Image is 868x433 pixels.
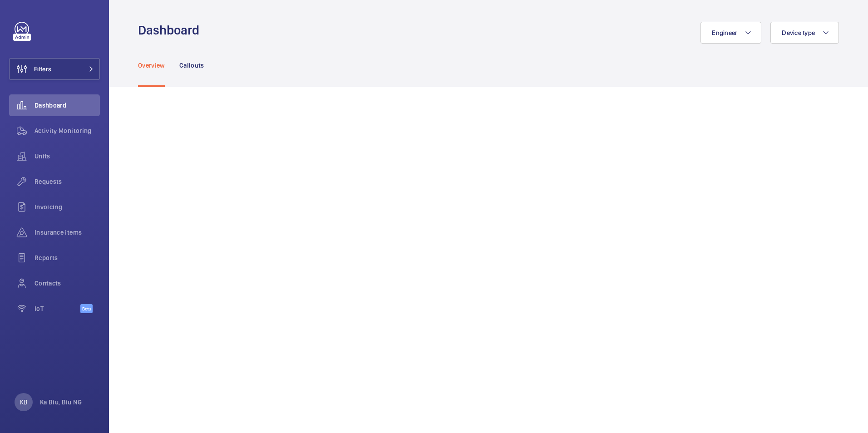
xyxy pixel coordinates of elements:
[35,279,100,288] span: Contacts
[35,253,100,262] span: Reports
[35,101,100,110] span: Dashboard
[138,22,205,39] h1: Dashboard
[35,126,100,135] span: Activity Monitoring
[34,64,51,74] span: Filters
[35,304,80,313] span: IoT
[179,61,204,70] p: Callouts
[35,177,100,186] span: Requests
[35,152,100,161] span: Units
[782,29,815,36] span: Device type
[35,228,100,237] span: Insurance items
[700,22,761,44] button: Engineer
[35,202,100,212] span: Invoicing
[40,398,82,407] p: Ka Biu, Biu NG
[770,22,839,44] button: Device type
[712,29,737,36] span: Engineer
[20,398,27,407] p: KB
[138,61,165,70] p: Overview
[9,58,100,80] button: Filters
[80,304,93,313] span: Beta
